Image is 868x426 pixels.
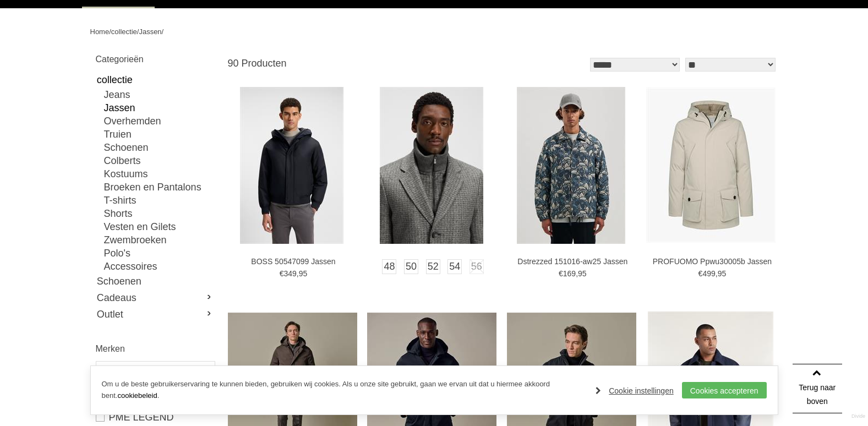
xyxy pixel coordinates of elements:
span: / [137,28,139,36]
a: Cadeaus [96,290,214,306]
img: BOSS 50547099 Jassen [240,87,343,244]
a: Zwembroeken [104,233,214,247]
a: Schoenen [96,273,214,290]
a: PROFUOMO Ppwu30005b Jassen [652,256,773,266]
a: Home [90,28,110,36]
a: Shorts [104,207,214,220]
img: Dstrezzed 151016-aw25 Jassen [517,87,625,244]
span: 95 [578,269,587,278]
span: € [559,269,563,278]
span: , [716,269,718,278]
a: Truien [104,128,214,141]
a: cookiebeleid [117,391,157,400]
a: BOSS 50547099 Jassen [233,256,354,266]
span: 90 Producten [228,58,287,69]
a: collectie [96,72,214,88]
span: € [280,269,284,278]
a: Cookies accepteren [682,382,767,398]
a: Jeans [104,88,214,101]
a: 52 [426,259,440,274]
img: BOSS 50551612 Jassen [380,87,483,244]
a: T-shirts [104,194,214,207]
span: 95 [299,269,308,278]
a: Schoenen [104,141,214,154]
span: , [297,269,299,278]
a: 50 [404,259,418,274]
a: PME LEGEND [96,411,214,424]
h2: Categorieën [96,52,214,66]
a: Vesten en Gilets [104,220,214,233]
img: PROFUOMO Ppwu30005b Jassen [646,88,776,243]
span: 499 [702,269,715,278]
a: Dstrezzed 151016-aw25 Jassen [512,256,633,266]
a: Divide [851,409,865,423]
a: 54 [447,259,462,274]
a: Broeken en Pantalons [104,181,214,194]
span: 95 [718,269,727,278]
span: / [109,28,111,36]
p: Om u de beste gebruikerservaring te kunnen bieden, gebruiken wij cookies. Als u onze site gebruik... [102,379,585,402]
a: Colberts [104,154,214,167]
span: / [162,28,164,36]
span: 169 [563,269,576,278]
a: Overhemden [104,114,214,128]
a: Cookie instellingen [596,383,674,399]
a: Accessoires [104,260,214,273]
a: Terug naar boven [793,364,842,413]
span: 349 [283,269,296,278]
a: Outlet [96,306,214,323]
h2: Merken [96,342,214,356]
a: 48 [382,259,396,274]
span: € [698,269,703,278]
a: Polo's [104,247,214,260]
a: Jassen [139,28,161,36]
a: Kostuums [104,167,214,181]
span: , [576,269,578,278]
a: Jassen [104,101,214,114]
a: collectie [111,28,137,36]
